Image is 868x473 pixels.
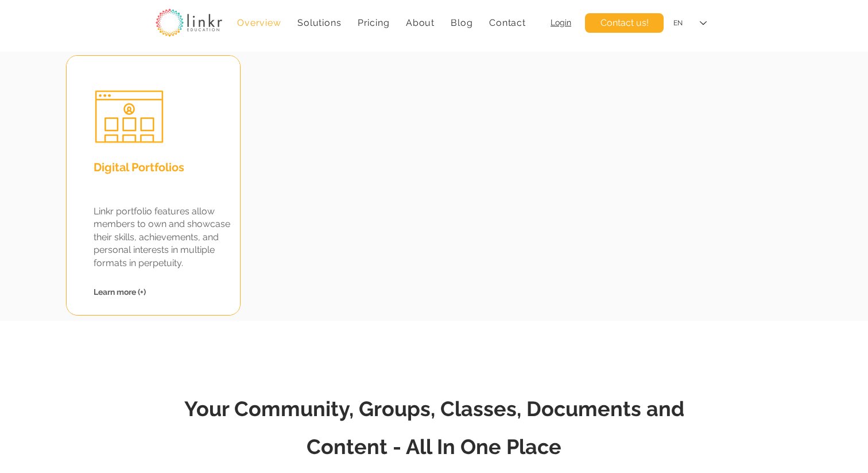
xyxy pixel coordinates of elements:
div: Solutions [292,11,347,34]
span: Your Community, Groups, Classes, Documents and Content - All In One Place [184,397,684,459]
span: Blog [451,17,472,28]
div: Language Selector: English [665,10,715,36]
span: Solutions [297,17,341,28]
a: Blog [445,11,479,34]
nav: Site [231,11,532,34]
span: Contact us! [600,17,649,29]
a: Learn more (+) [94,287,146,297]
a: Pricing [352,11,396,34]
img: linkr_logo_transparentbg.png [156,9,222,37]
a: Login [551,18,571,27]
a: Overview [231,11,287,34]
span: About [406,17,435,28]
img: Icon Digial Portfolios.png [92,79,166,154]
span: Contact [489,17,526,28]
span: Linkr portfolio features allow members to own and showcase their skills, achievements, and person... [94,206,230,268]
div: About [400,11,441,34]
span: Digital Portfolios [94,160,184,174]
span: Overview [237,17,281,28]
span: Pricing [358,17,390,28]
a: Contact [483,11,532,34]
a: Contact us! [585,13,664,33]
div: EN [673,18,683,28]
